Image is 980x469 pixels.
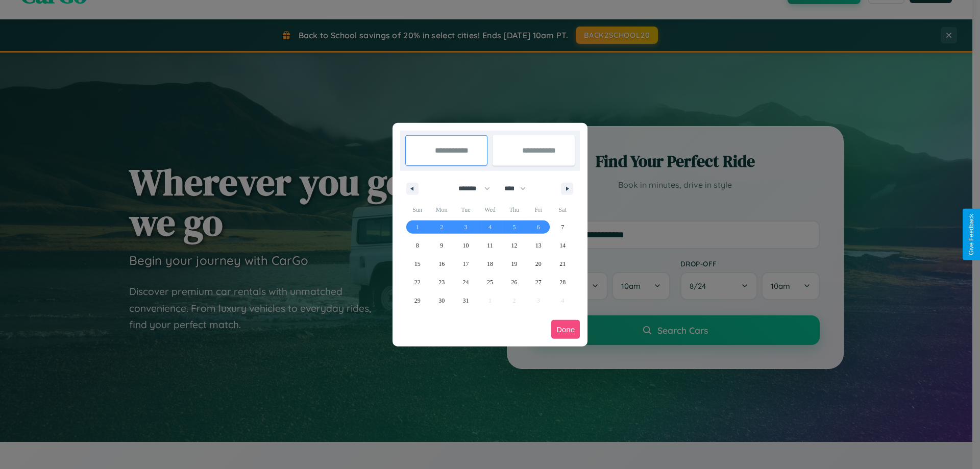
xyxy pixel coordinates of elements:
button: 18 [478,255,502,273]
button: 22 [405,273,429,291]
button: 28 [551,273,575,291]
button: 4 [478,218,502,236]
button: 24 [454,273,478,291]
span: 13 [535,236,542,255]
span: 25 [487,273,493,291]
span: 2 [440,218,443,236]
span: 31 [463,291,469,310]
span: 5 [512,218,516,236]
button: 10 [454,236,478,255]
span: Tue [454,202,478,218]
span: 19 [511,255,517,273]
span: 3 [464,218,468,236]
span: 21 [559,255,566,273]
button: 14 [551,236,575,255]
button: 9 [429,236,453,255]
span: 17 [463,255,469,273]
span: 12 [511,236,517,255]
span: 7 [561,218,564,236]
button: 12 [502,236,526,255]
button: 1 [405,218,429,236]
button: 5 [502,218,526,236]
span: 6 [537,218,540,236]
button: 8 [405,236,429,255]
span: 28 [559,273,566,291]
span: 9 [440,236,443,255]
div: Give Feedback [968,214,975,255]
button: 29 [405,291,429,310]
span: 14 [559,236,566,255]
span: 11 [487,236,493,255]
span: Thu [502,202,526,218]
button: 26 [502,273,526,291]
span: 29 [414,291,421,310]
span: Sun [405,202,429,218]
span: 30 [438,291,445,310]
span: 16 [438,255,445,273]
span: 22 [414,273,421,291]
span: Fri [526,202,550,218]
button: 21 [551,255,575,273]
button: 31 [454,291,478,310]
span: Wed [478,202,502,218]
span: 4 [488,218,492,236]
button: 7 [551,218,575,236]
span: 27 [535,273,542,291]
button: 13 [526,236,550,255]
span: 15 [414,255,421,273]
button: 30 [429,291,453,310]
button: 27 [526,273,550,291]
button: Done [551,320,580,339]
button: 17 [454,255,478,273]
span: 18 [487,255,493,273]
span: Sat [551,202,575,218]
span: 23 [438,273,445,291]
button: 15 [405,255,429,273]
button: 3 [454,218,478,236]
button: 11 [478,236,502,255]
button: 2 [429,218,453,236]
span: 10 [463,236,469,255]
span: 24 [463,273,469,291]
button: 25 [478,273,502,291]
button: 16 [429,255,453,273]
span: 20 [535,255,542,273]
button: 23 [429,273,453,291]
button: 6 [526,218,550,236]
span: 8 [416,236,419,255]
span: 26 [511,273,517,291]
span: Mon [429,202,453,218]
button: 20 [526,255,550,273]
span: 1 [416,218,419,236]
button: 19 [502,255,526,273]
